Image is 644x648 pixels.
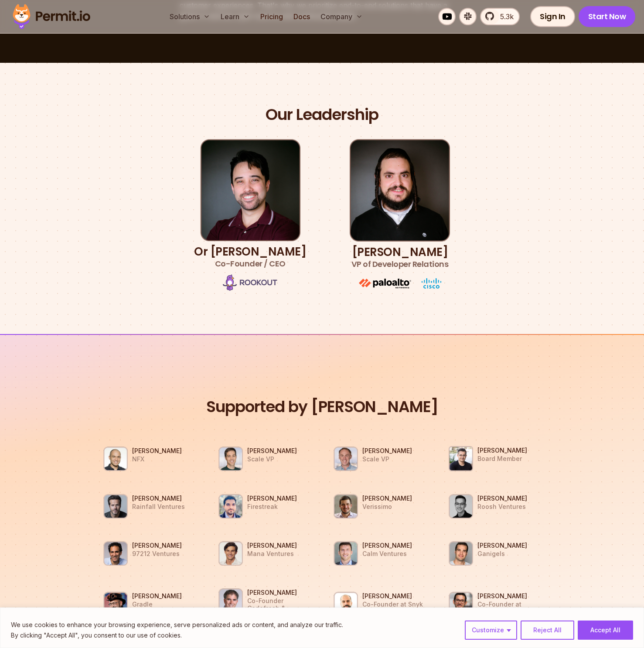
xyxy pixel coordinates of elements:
h2: Supported by [PERSON_NAME] [90,397,554,417]
h3: [PERSON_NAME] [132,447,182,455]
h3: [PERSON_NAME] [247,541,297,550]
a: Start Now [579,6,636,27]
p: 97212 Ventures [132,550,182,558]
h3: [PERSON_NAME] [351,246,449,270]
p: Scale VP [247,455,297,463]
button: Customize [465,621,517,640]
h3: [PERSON_NAME] [247,588,317,597]
h3: [PERSON_NAME] [247,447,297,455]
button: Company [317,8,366,25]
span: Co-Founder / CEO [194,258,306,270]
h3: [PERSON_NAME] [247,494,297,503]
img: Ariel Tseitlin Scale VP [334,447,358,471]
img: Barak Schoster Co-Founder at BridgeCrew [449,592,473,616]
p: Roosh Ventures [477,503,527,511]
h3: [PERSON_NAME] [132,592,182,600]
p: Gradle [132,600,182,608]
h3: [PERSON_NAME] [477,592,541,600]
p: Verissimo [362,503,412,511]
img: Eric Anderson Scale VP [218,447,243,471]
p: Co-Founder at BridgeCrew [477,600,541,616]
a: Docs [290,8,313,25]
img: Danny Grander Co-Founder at Snyk [334,592,358,616]
span: VP of Developer Relations [351,258,449,270]
p: We use cookies to enhance your browsing experience, serve personalized ads or content, and analyz... [11,620,343,630]
img: Morgan Schwanke Mana Ventures [218,541,243,566]
p: Scale VP [362,455,412,463]
button: Reject All [521,621,574,640]
img: Amir Rustamzadeh Firestreak [218,494,243,518]
button: Solutions [166,8,214,25]
img: Ivan Taranenko Roosh Ventures [449,494,473,518]
img: cisco [422,278,441,289]
p: NFX [132,455,182,463]
span: 5.3k [495,11,514,22]
p: Co-Founder at Snyk [362,600,423,608]
img: Dan Benger Co-Founder Codefresh & Blazemeter [218,588,243,613]
h3: [PERSON_NAME] [132,541,182,550]
img: paloalto [359,279,411,289]
h3: [PERSON_NAME] [132,494,185,503]
img: Gabriel L. Manor | VP of Developer Relations, GTM [350,139,450,242]
h3: [PERSON_NAME] [477,494,527,503]
h3: Or [PERSON_NAME] [194,246,306,270]
h3: [PERSON_NAME] [477,541,527,550]
button: Learn [217,8,253,25]
a: Sign In [530,6,575,27]
img: Gigi Levy Weiss NFX [103,447,128,471]
p: Board Member [477,455,527,463]
h3: [PERSON_NAME] [362,494,412,503]
img: Paul Grossinger Ganigels [449,541,473,566]
h3: [PERSON_NAME] [477,446,527,455]
p: Calm Ventures [362,550,412,558]
h3: [PERSON_NAME] [362,592,423,600]
p: Ganigels [477,550,527,558]
h3: [PERSON_NAME] [362,447,412,455]
a: 5.3k [480,8,520,25]
img: Eyal Bino 97212 Ventures [103,541,128,566]
h3: [PERSON_NAME] [362,541,412,550]
img: Alex Oppenheimer Verissimo [334,494,358,518]
img: Baruch Sadogursky Gradle [103,592,128,616]
img: Zach Ginsburg Calm Ventures [334,541,358,566]
a: Pricing [257,8,286,25]
img: Asaf Cohen Board Member [449,446,473,471]
p: Firestreak [247,503,297,511]
img: Rookout [223,274,277,291]
p: Mana Ventures [247,550,297,558]
p: Co-Founder Codefresh & Blazemeter [247,597,317,620]
img: Ron Rofe Rainfall Ventures [103,494,128,518]
img: Permit logo [9,2,94,31]
img: Or Weis | Co-Founder / CEO [200,139,300,241]
h2: Our Leadership [266,105,378,125]
p: Rainfall Ventures [132,503,185,511]
p: By clicking "Accept All", you consent to our use of cookies. [11,630,343,641]
button: Accept All [578,621,633,640]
